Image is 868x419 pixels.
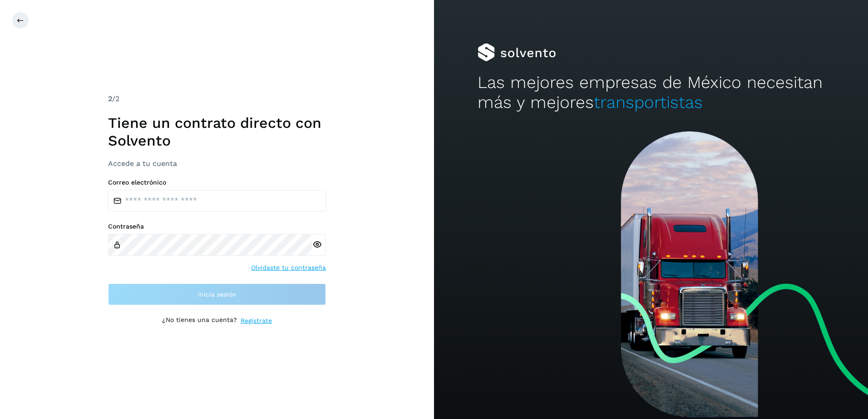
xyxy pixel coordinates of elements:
label: Contraseña [108,223,326,230]
label: Correo electrónico [108,179,326,186]
h2: Las mejores empresas de México necesitan más y mejores [478,73,825,113]
span: Inicia sesión [198,291,237,297]
a: Regístrate [241,316,272,326]
p: ¿No tienes una cuenta? [162,316,237,326]
h3: Accede a tu cuenta [108,159,326,168]
button: Inicia sesión [108,283,326,305]
span: 2 [108,94,112,103]
a: Olvidaste tu contraseña [251,263,326,273]
h1: Tiene un contrato directo con Solvento [108,114,326,149]
span: transportistas [594,93,703,112]
div: /2 [108,93,326,104]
